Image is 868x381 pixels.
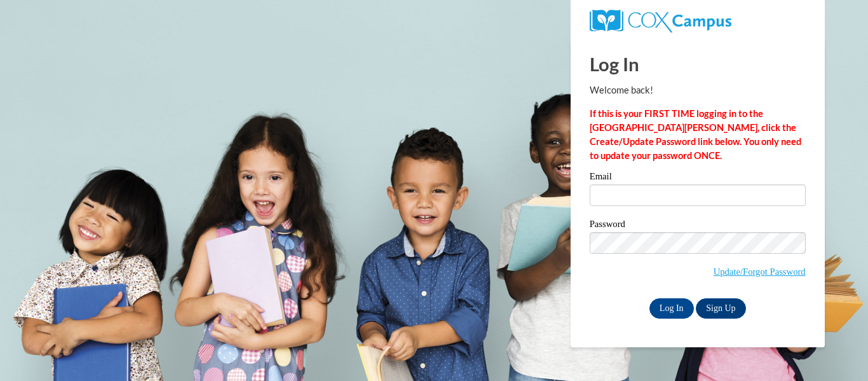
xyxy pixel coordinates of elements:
[714,267,806,277] a: Update/Forgot Password
[590,172,806,184] label: Email
[590,51,806,77] h1: Log In
[649,298,694,319] input: Log In
[590,83,806,97] p: Welcome back!
[590,108,801,161] strong: If this is your FIRST TIME logging in to the [GEOGRAPHIC_DATA][PERSON_NAME], click the Create/Upd...
[590,219,806,232] label: Password
[590,15,731,25] a: COX Campus
[590,10,731,32] img: COX Campus
[696,298,745,319] a: Sign Up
